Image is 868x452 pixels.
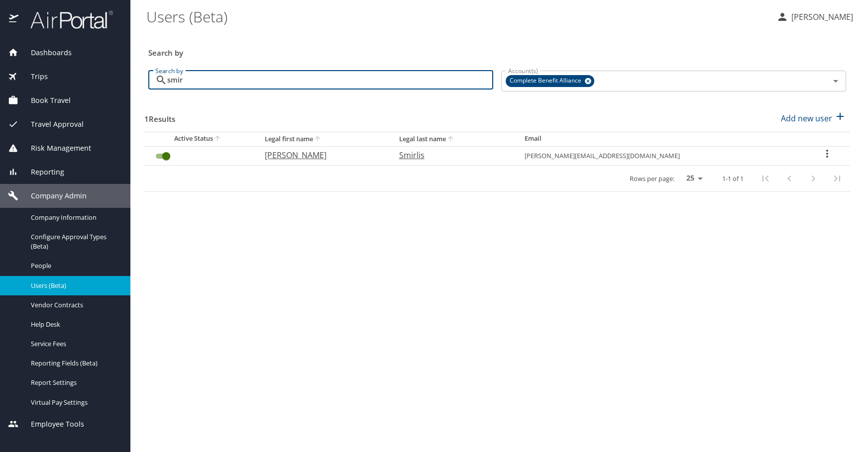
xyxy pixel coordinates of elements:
[506,75,594,87] div: Complete Benefit Alliance
[18,119,84,130] span: Travel Approval
[144,107,175,125] h3: 1 Results
[391,132,517,146] th: Legal last name
[144,132,850,192] table: User Search Table
[144,132,257,146] th: Active Status
[31,300,118,310] span: Vendor Contracts
[772,8,857,26] button: [PERSON_NAME]
[446,135,456,144] button: sort
[31,232,118,251] span: Configure Approval Types (Beta)
[265,149,379,161] p: [PERSON_NAME]
[31,281,118,290] span: Users (Beta)
[31,320,118,329] span: Help Desk
[31,359,118,368] span: Reporting Fields (Beta)
[18,143,91,154] span: Risk Management
[18,47,72,58] span: Dashboards
[31,378,118,387] span: Report Settings
[31,213,118,222] span: Company Information
[722,176,744,182] p: 1-1 of 1
[31,398,118,407] span: Virtual Pay Settings
[19,10,113,29] img: airportal-logo.png
[517,146,804,165] td: [PERSON_NAME][EMAIL_ADDRESS][DOMAIN_NAME]
[399,149,505,161] p: Smirlis
[18,167,64,178] span: Reporting
[678,171,706,186] select: rows per page
[18,95,71,106] span: Book Travel
[213,134,223,144] button: sort
[257,132,391,146] th: Legal first name
[148,41,846,59] h3: Search by
[777,107,850,129] button: Add new user
[788,11,853,23] p: [PERSON_NAME]
[31,261,118,271] span: People
[18,419,84,430] span: Employee Tools
[146,1,768,32] h1: Users (Beta)
[829,74,843,88] button: Open
[18,190,87,201] span: Company Admin
[630,176,674,182] p: Rows per page:
[31,339,118,349] span: Service Fees
[506,76,587,86] span: Complete Benefit Alliance
[313,135,323,144] button: sort
[167,71,493,90] input: Search by name or email
[781,112,832,124] p: Add new user
[517,132,804,146] th: Email
[9,10,19,29] img: icon-airportal.png
[18,71,48,82] span: Trips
